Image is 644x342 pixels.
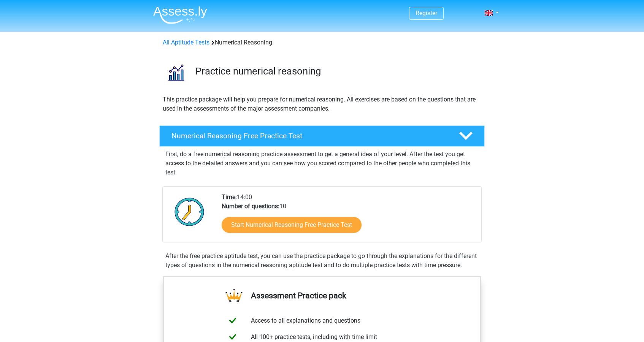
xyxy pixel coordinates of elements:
img: Assessly [153,6,207,24]
img: Clock [170,193,209,231]
h4: Numerical Reasoning Free Practice Test [171,131,447,140]
a: All Aptitude Tests [163,39,209,46]
a: Register [416,9,437,17]
b: Time: [222,193,237,201]
a: Start Numerical Reasoning Free Practice Test [222,217,362,233]
p: First, do a free numerical reasoning practice assessment to get a general idea of your level. Aft... [165,150,479,177]
div: 14:00 10 [216,193,481,242]
img: numerical reasoning [160,56,192,89]
p: This practice package will help you prepare for numerical reasoning. All exercises are based on t... [163,95,481,113]
h3: Practice numerical reasoning [195,65,479,77]
a: Numerical Reasoning Free Practice Test [156,125,488,147]
div: Numerical Reasoning [160,38,484,47]
div: After the free practice aptitude test, you can use the practice package to go through the explana... [162,252,482,270]
b: Number of questions: [222,203,279,210]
